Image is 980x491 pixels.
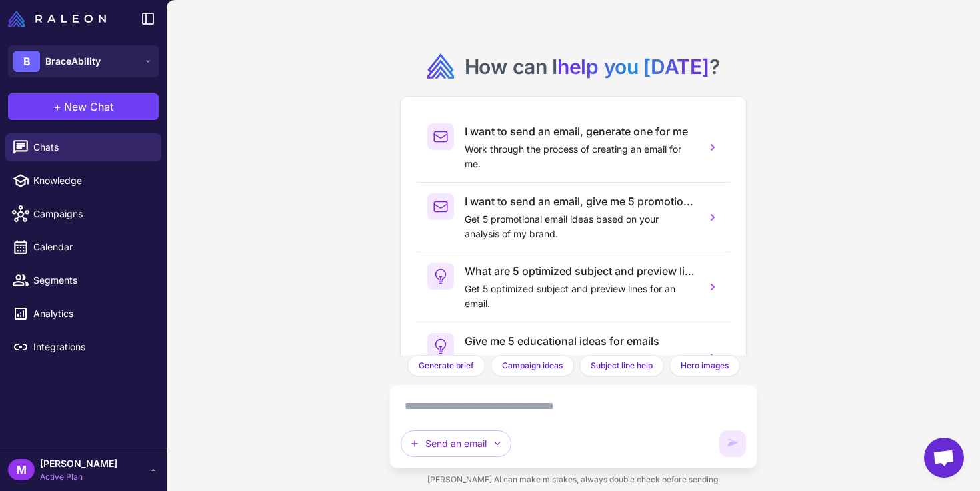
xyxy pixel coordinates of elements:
[33,240,151,254] span: Calendar
[465,53,720,80] h2: How can I ?
[33,306,151,321] span: Analytics
[407,355,485,376] button: Generate brief
[465,333,695,349] h3: Give me 5 educational ideas for emails
[465,123,695,139] h3: I want to send an email, generate one for me
[5,266,161,294] a: Segments
[465,282,695,311] p: Get 5 optimized subject and preview lines for an email.
[669,355,740,376] button: Hero images
[5,333,161,361] a: Integrations
[13,51,40,72] div: B
[33,173,151,188] span: Knowledge
[8,93,159,120] button: +New Chat
[557,55,709,79] span: help you [DATE]
[5,300,161,328] a: Analytics
[40,456,117,471] span: [PERSON_NAME]
[465,142,695,171] p: Work through the process of creating an email for me.
[924,438,964,478] a: Open chat
[5,133,161,161] a: Chats
[465,193,695,209] h3: I want to send an email, give me 5 promotional email ideas.
[8,45,159,77] button: BBraceAbility
[502,360,563,372] span: Campaign ideas
[681,360,729,372] span: Hero images
[419,360,474,372] span: Generate brief
[5,167,161,195] a: Knowledge
[33,340,151,354] span: Integrations
[491,355,574,376] button: Campaign ideas
[465,212,695,241] p: Get 5 promotional email ideas based on your analysis of my brand.
[64,99,113,115] span: New Chat
[40,471,117,483] span: Active Plan
[579,355,664,376] button: Subject line help
[8,11,106,27] img: Raleon Logo
[591,360,653,372] span: Subject line help
[33,273,151,288] span: Segments
[33,207,151,221] span: Campaigns
[401,430,511,457] button: Send an email
[54,99,61,115] span: +
[465,263,695,279] h3: What are 5 optimized subject and preview lines for an email?
[5,233,161,261] a: Calendar
[8,459,35,480] div: M
[465,352,695,381] p: Get 5 educational content ideas based on store analysis.
[389,468,757,491] div: [PERSON_NAME] AI can make mistakes, always double check before sending.
[5,200,161,228] a: Campaigns
[45,54,101,69] span: BraceAbility
[33,140,151,155] span: Chats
